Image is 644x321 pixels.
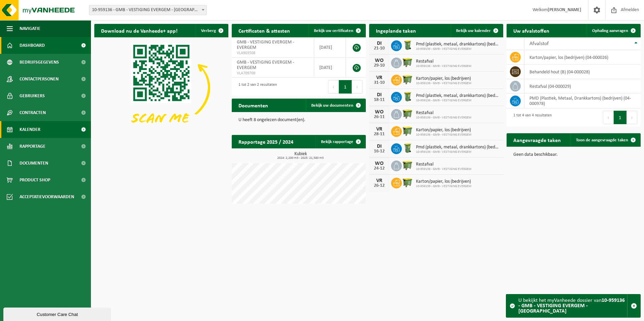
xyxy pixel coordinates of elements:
[309,24,365,37] a: Bekijk uw certificaten
[373,46,386,51] div: 21-10
[373,149,386,154] div: 16-12
[416,81,472,85] span: 10-959136 - GMB - VESTIGING EVERGEM
[237,60,294,70] span: GMB - VESTIGING EVERGEM - EVERGEM
[94,24,184,37] h2: Download nu de Vanheede+ app!
[373,58,386,63] div: WO
[416,47,500,51] span: 10-959136 - GMB - VESTIGING EVERGEM
[524,94,641,108] td: PMD (Plastiek, Metaal, Drankkartons) (bedrijven) (04-000978)
[510,110,552,125] div: 1 tot 4 van 4 resultaten
[20,188,74,205] span: Acceptatievoorwaarden
[373,109,386,115] div: WO
[614,111,627,124] button: 1
[20,172,50,188] span: Product Shop
[20,87,45,104] span: Gebruikers
[373,41,386,46] div: DI
[314,29,353,33] span: Bekijk uw certificaten
[513,152,634,157] p: Geen data beschikbaar.
[235,152,366,160] h3: Kubiek
[235,156,366,160] span: 2024: 2,200 m3 - 2025: 21,580 m3
[402,142,413,154] img: WB-0240-HPE-GN-50
[373,115,386,119] div: 26-11
[416,116,472,120] span: 10-959136 - GMB - VESTIGING EVERGEM
[416,64,472,68] span: 10-959136 - GMB - VESTIGING EVERGEM
[373,166,386,171] div: 24-12
[20,37,45,54] span: Dashboard
[94,37,228,138] img: Download de VHEPlus App
[316,135,365,148] a: Bekijk rapportage
[373,127,386,132] div: VR
[20,138,45,155] span: Rapportage
[402,39,413,51] img: WB-0240-HPE-GN-50
[416,99,500,103] span: 10-959136 - GMB - VESTIGING EVERGEM
[373,80,386,85] div: 31-10
[416,150,500,154] span: 10-959136 - GMB - VESTIGING EVERGEM
[369,24,423,37] h2: Ingeplande taken
[373,183,386,188] div: 26-12
[314,37,346,58] td: [DATE]
[548,7,581,12] strong: [PERSON_NAME]
[507,133,568,146] h2: Aangevraagde taken
[456,29,491,33] span: Bekijk uw kalender
[416,128,472,133] span: Karton/papier, los (bedrijven)
[402,125,413,137] img: WB-1100-HPE-GN-50
[235,79,277,94] div: 1 tot 2 van 2 resultaten
[339,80,352,94] button: 1
[416,167,472,171] span: 10-959136 - GMB - VESTIGING EVERGEM
[451,24,503,37] a: Bekijk uw kalender
[20,104,46,121] span: Contracten
[237,50,309,56] span: VLA903508
[576,138,628,142] span: Toon de aangevraagde taken
[524,79,641,94] td: restafval (04-000029)
[232,135,300,148] h2: Rapportage 2025 / 2024
[311,103,353,108] span: Bekijk uw documenten
[20,20,40,37] span: Navigatie
[627,111,637,124] button: Next
[352,80,362,94] button: Next
[373,75,386,80] div: VR
[416,93,500,99] span: Pmd (plastiek, metaal, drankkartons) (bedrijven)
[518,298,625,314] strong: 10-959136 - GMB - VESTIGING EVERGEM - [GEOGRAPHIC_DATA]
[237,40,294,50] span: GMB - VESTIGING EVERGEM - EVERGEM
[402,177,413,188] img: WB-1100-HPE-GN-50
[402,159,413,171] img: WB-1100-HPE-GN-50
[416,76,472,81] span: Karton/papier, los (bedrijven)
[402,108,413,119] img: WB-1100-HPE-GN-50
[524,50,641,65] td: karton/papier, los (bedrijven) (04-000026)
[196,24,228,37] button: Verberg
[373,132,386,137] div: 28-11
[373,92,386,98] div: DI
[507,24,556,37] h2: Uw afvalstoffen
[373,98,386,102] div: 18-11
[416,162,472,167] span: Restafval
[518,294,627,317] div: U bekijkt het myVanheede dossier van
[402,57,413,68] img: WB-1100-HPE-GN-50
[416,145,500,150] span: Pmd (plastiek, metaal, drankkartons) (bedrijven)
[373,161,386,166] div: WO
[201,29,216,33] span: Verberg
[416,42,500,47] span: Pmd (plastiek, metaal, drankkartons) (bedrijven)
[373,144,386,149] div: DI
[238,118,359,122] p: U heeft 8 ongelezen document(en).
[89,5,206,15] span: 10-959136 - GMB - VESTIGING EVERGEM - EVERGEM
[592,29,628,33] span: Ophaling aanvragen
[373,178,386,183] div: VR
[416,184,472,188] span: 10-959136 - GMB - VESTIGING EVERGEM
[20,71,59,87] span: Contactpersonen
[20,155,48,172] span: Documenten
[529,41,549,46] span: Afvalstof
[306,99,365,112] a: Bekijk uw documenten
[524,65,641,79] td: behandeld hout (B) (04-000028)
[603,111,614,124] button: Previous
[416,179,472,184] span: Karton/papier, los (bedrijven)
[3,306,112,321] iframe: chat widget
[328,80,339,94] button: Previous
[20,121,40,138] span: Kalender
[237,71,309,76] span: VLA709709
[416,59,472,64] span: Restafval
[373,63,386,68] div: 29-10
[416,110,472,116] span: Restafval
[232,24,297,37] h2: Certificaten & attesten
[416,133,472,137] span: 10-959136 - GMB - VESTIGING EVERGEM
[232,99,275,112] h2: Documenten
